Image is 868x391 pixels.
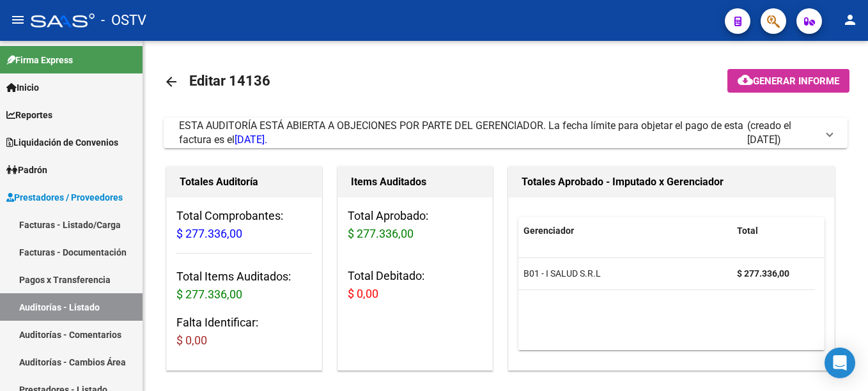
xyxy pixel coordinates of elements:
[180,172,309,192] h1: Totales Auditoría
[235,134,267,146] span: [DATE].
[6,190,123,204] span: Prestadores / Proveedores
[523,268,601,279] span: B01 - I SALUD S.R.L
[522,172,821,192] h1: Totales Aprobado - Imputado x Gerenciador
[6,108,52,122] span: Reportes
[10,12,26,27] mat-icon: menu
[348,267,483,303] h3: Total Debitado:
[176,314,312,349] h3: Falta Identificar:
[176,207,312,243] h3: Total Comprobantes:
[101,6,146,34] span: - OSTV
[348,207,483,243] h3: Total Aprobado:
[753,75,839,87] span: Generar informe
[738,72,753,88] mat-icon: cloud_download
[176,227,242,240] span: $ 277.336,00
[727,69,849,93] button: Generar informe
[348,227,414,240] span: $ 277.336,00
[737,226,758,236] span: Total
[164,74,179,89] mat-icon: arrow_back
[842,12,858,27] mat-icon: person
[518,217,732,245] datatable-header-cell: Gerenciador
[351,172,480,192] h1: Items Auditados
[176,287,242,301] span: $ 277.336,00
[737,268,789,279] strong: $ 277.336,00
[348,287,378,300] span: $ 0,00
[176,268,312,303] h3: Total Items Auditados:
[176,333,207,347] span: $ 0,00
[6,53,73,67] span: Firma Express
[6,135,118,149] span: Liquidación de Convenios
[825,348,855,378] div: Open Intercom Messenger
[189,73,270,89] span: Editar 14136
[523,226,574,236] span: Gerenciador
[164,118,848,148] mat-expansion-panel-header: ESTA AUDITORÍA ESTÁ ABIERTA A OBJECIONES POR PARTE DEL GERENCIADOR. La fecha límite para objetar ...
[6,163,47,177] span: Padrón
[179,119,743,146] span: ESTA AUDITORÍA ESTÁ ABIERTA A OBJECIONES POR PARTE DEL GERENCIADOR. La fecha límite para objetar ...
[6,80,39,95] span: Inicio
[732,217,815,245] datatable-header-cell: Total
[747,119,817,147] span: (creado el [DATE])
